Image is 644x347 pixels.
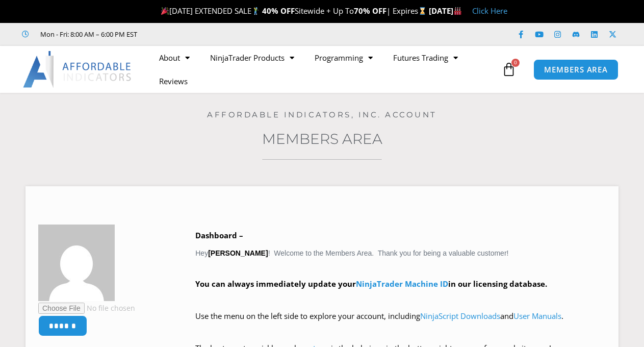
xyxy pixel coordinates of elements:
strong: You can always immediately update your in our licensing database. [195,279,547,289]
iframe: Customer reviews powered by Trustpilot [151,29,304,39]
p: Use the menu on the left side to explore your account, including and . [195,309,606,338]
span: 0 [511,59,520,67]
a: Programming [304,46,383,69]
a: Futures Trading [383,46,468,69]
a: Members Area [262,130,382,147]
span: MEMBERS AREA [544,66,608,73]
a: NinjaTrader Products [200,46,304,69]
strong: 40% OFF [262,6,295,16]
a: Click Here [472,6,507,16]
a: NinjaTrader Machine ID [356,279,448,289]
span: Mon - Fri: 8:00 AM – 6:00 PM EST [38,28,137,40]
a: NinjaScript Downloads [420,311,500,321]
a: Affordable Indicators, Inc. Account [207,110,437,119]
a: MEMBERS AREA [533,59,619,80]
b: Dashboard – [195,230,243,240]
img: 🏭 [454,7,461,15]
img: cc45c719f5d33213fa12d164c82ea71c9aae663fa5df22d11d507a8101708624 [38,225,115,301]
nav: Menu [149,46,499,93]
img: LogoAI | Affordable Indicators – NinjaTrader [23,51,133,88]
img: 🎉 [161,7,169,15]
a: Reviews [149,69,198,93]
strong: 70% OFF [354,6,387,16]
a: 0 [486,55,531,84]
strong: [DATE] [429,6,462,16]
img: ⌛ [419,7,426,15]
a: About [149,46,200,69]
a: User Manuals [513,311,561,321]
strong: [PERSON_NAME] [208,249,268,257]
img: 🏌️‍♂️ [252,7,260,15]
span: [DATE] EXTENDED SALE Sitewide + Up To | Expires [159,6,429,16]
